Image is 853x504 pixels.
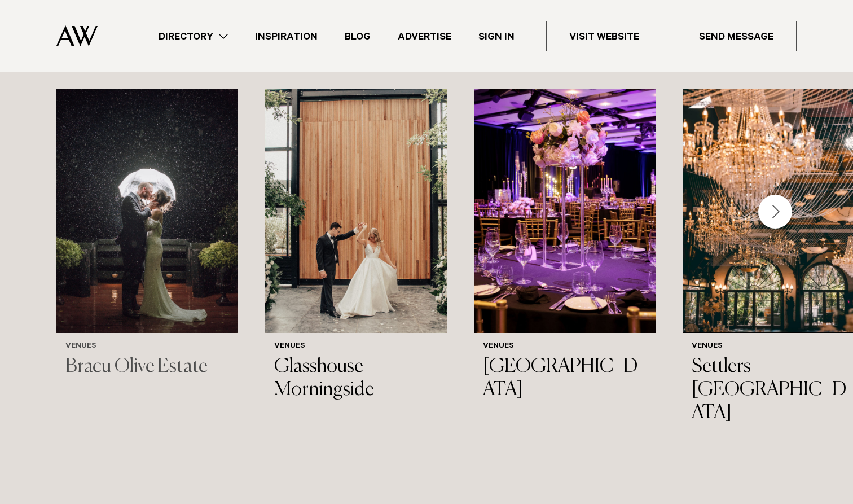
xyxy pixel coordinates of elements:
img: Auckland Weddings Logo [56,25,98,46]
h3: Bracu Olive Estate [65,356,229,379]
h6: Venues [483,342,647,352]
a: Sign In [465,29,528,44]
a: Send Message [676,21,797,51]
a: Visit Website [546,21,662,51]
swiper-slide: 2 / 44 [265,89,447,503]
a: Auckland Weddings Venues | Pullman Auckland Hotel Venues [GEOGRAPHIC_DATA] [474,89,656,411]
img: Just married at Glasshouse [265,89,447,333]
h6: Venues [274,342,438,352]
a: Directory [145,29,241,44]
h3: Glasshouse Morningside [274,356,438,402]
h3: [GEOGRAPHIC_DATA] [483,356,647,402]
h6: Venues [65,342,229,352]
a: rainy wedding at bracu estate Venues Bracu Olive Estate [56,89,238,388]
a: Just married at Glasshouse Venues Glasshouse Morningside [265,89,447,411]
a: Inspiration [241,29,331,44]
a: Blog [331,29,384,44]
swiper-slide: 3 / 44 [474,89,656,503]
img: Auckland Weddings Venues | Pullman Auckland Hotel [474,89,656,333]
swiper-slide: 1 / 44 [56,89,238,503]
img: rainy wedding at bracu estate [56,89,238,333]
a: Advertise [384,29,465,44]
